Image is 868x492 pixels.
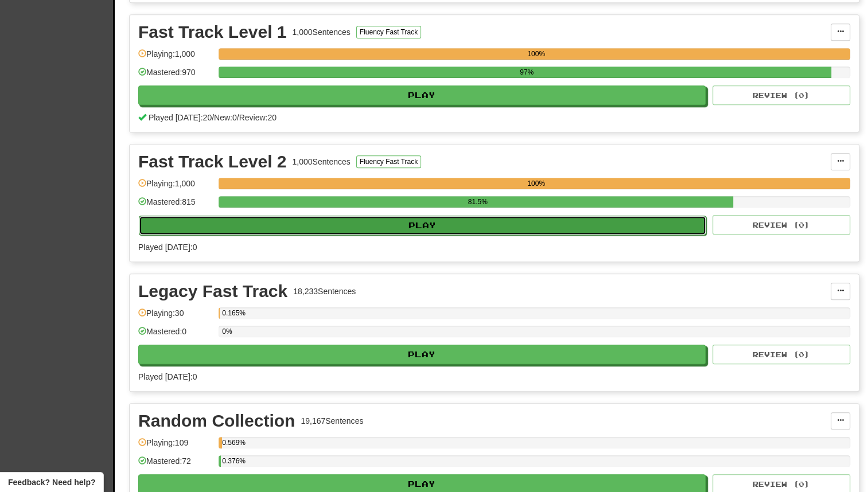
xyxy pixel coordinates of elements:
div: Fast Track Level 2 [138,153,287,170]
button: Play [139,216,706,235]
div: Mastered: 0 [138,326,213,345]
div: Playing: 109 [138,437,213,456]
span: / [212,113,214,122]
div: 81.5% [222,196,733,208]
div: Fast Track Level 1 [138,24,287,41]
div: Mastered: 72 [138,455,213,474]
div: 97% [222,67,831,78]
span: Open feedback widget [8,477,95,488]
span: Played [DATE]: 0 [138,243,197,252]
button: Play [138,85,706,105]
button: Fluency Fast Track [356,26,421,38]
div: Mastered: 970 [138,67,213,85]
div: Playing: 1,000 [138,48,213,67]
button: Review (0) [713,345,850,364]
div: Playing: 1,000 [138,178,213,197]
div: 100% [222,178,850,189]
span: New: 0 [214,113,237,122]
div: 1,000 Sentences [293,26,351,38]
div: 1,000 Sentences [293,156,351,167]
div: 100% [222,48,850,60]
div: Playing: 30 [138,307,213,326]
div: Random Collection [138,412,295,429]
span: Played [DATE]: 20 [149,113,212,122]
button: Play [138,345,706,364]
span: Review: 20 [239,113,277,122]
div: Legacy Fast Track [138,283,287,300]
button: Review (0) [713,85,850,105]
span: / [237,113,239,122]
button: Review (0) [713,215,850,235]
button: Fluency Fast Track [356,155,421,168]
span: Played [DATE]: 0 [138,372,197,381]
div: 18,233 Sentences [293,286,356,297]
div: 19,167 Sentences [301,415,363,427]
div: Mastered: 815 [138,196,213,215]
